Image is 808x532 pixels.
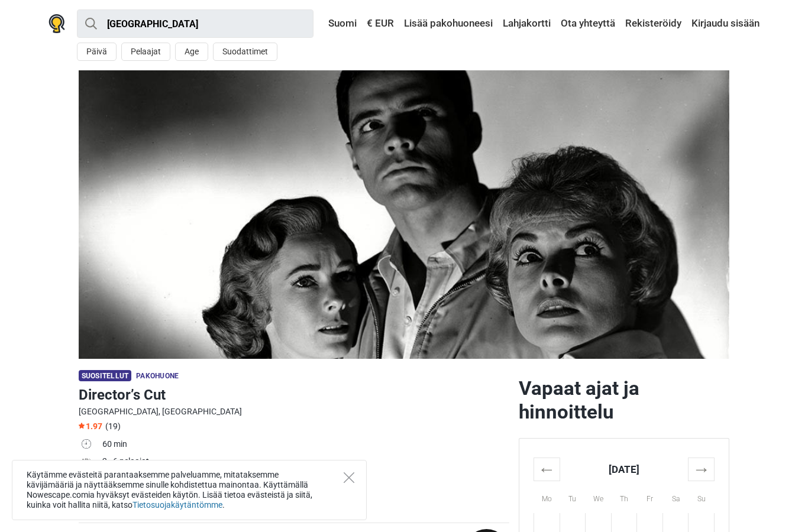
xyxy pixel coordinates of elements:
img: Director’s Cut photo 1 [79,70,729,359]
th: → [689,458,715,481]
div: Käytämme evästeitä parantaaksemme palveluamme, mitataksemme kävijämääriä ja näyttääksemme sinulle... [12,460,367,520]
th: We [586,481,612,513]
span: Pakohuone [136,372,179,380]
h2: Vapaat ajat ja hinnoittelu [519,377,729,424]
button: Päivä [77,43,117,61]
th: Su [689,481,715,513]
td: 60 min [102,437,509,454]
button: Suodattimet [213,43,277,61]
th: Fr [637,481,663,513]
span: 1.97 [79,421,102,431]
img: Suomi [320,20,328,28]
td: 2 - 6 pelaajat [102,454,509,471]
div: [GEOGRAPHIC_DATA], [GEOGRAPHIC_DATA] [79,406,509,418]
th: Mo [534,481,560,513]
a: Lisää pakohuoneesi [401,13,496,34]
h1: Director’s Cut [79,384,509,406]
a: Kirjaudu sisään [689,13,759,34]
input: kokeile “London” [77,9,313,38]
a: Ota yhteyttä [558,13,618,34]
span: Suositellut [79,370,131,381]
th: Tu [560,481,586,513]
span: (19) [105,421,121,431]
a: € EUR [364,13,397,34]
img: Nowescape logo [49,14,65,33]
button: Age [175,43,208,61]
button: Close [344,472,354,483]
a: Suomi [317,13,360,34]
a: Tietosuojakäytäntömme [132,500,222,510]
img: Star [79,423,85,429]
a: Rekisteröidy [622,13,684,34]
a: Lahjakortti [500,13,554,34]
th: Sa [662,481,689,513]
th: Th [611,481,637,513]
th: ← [534,458,560,481]
button: Pelaajat [121,43,170,61]
th: [DATE] [560,458,689,481]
